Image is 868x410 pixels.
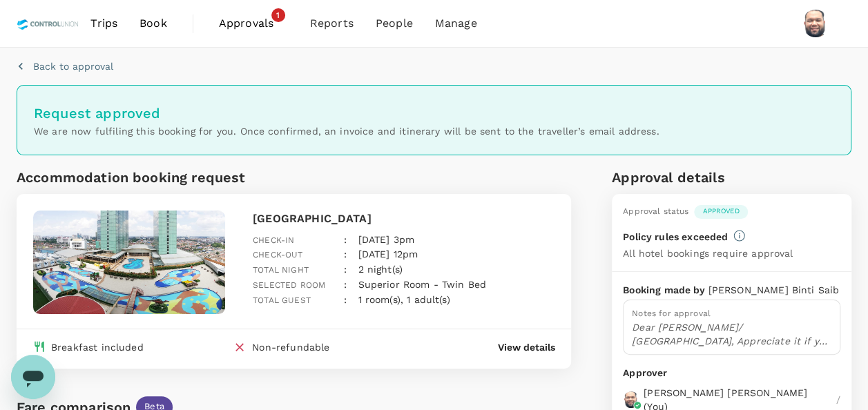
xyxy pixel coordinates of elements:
[11,355,55,399] iframe: Button to launch messaging window
[623,230,728,244] p: Policy rules exceeded
[253,211,554,227] p: [GEOGRAPHIC_DATA]
[612,166,851,188] h6: Approval details
[358,233,414,246] p: [DATE] 3pm
[836,393,840,407] p: /
[90,15,117,32] span: Trips
[34,102,834,124] h6: Request approved
[17,8,79,39] img: Control Union Malaysia Sdn. Bhd.
[802,10,829,37] img: Muhammad Hariz Bin Abdul Rahman
[435,15,477,32] span: Manage
[219,15,288,32] span: Approvals
[17,59,113,73] button: Back to approval
[253,250,302,260] span: Check-out
[253,235,294,245] span: Check-in
[253,295,311,305] span: Total guest
[376,15,413,32] span: People
[34,124,834,138] p: We are now fulfiling this booking for you. Once confirmed, an invoice and itinerary will be sent ...
[358,293,450,306] p: 1 room(s), 1 adult(s)
[333,266,347,293] div: :
[708,283,839,297] p: [PERSON_NAME] Binti Saib
[333,282,347,308] div: :
[253,280,325,290] span: Selected room
[623,205,688,219] div: Approval status
[623,283,708,297] p: Booking made by
[253,265,309,275] span: Total night
[632,320,831,348] p: Dear [PERSON_NAME]/ [GEOGRAPHIC_DATA], Appreciate it if you could review and approve as below: Au...
[623,366,840,380] p: Approver
[333,251,347,277] div: :
[358,247,418,261] p: [DATE] 12pm
[139,15,167,32] span: Book
[252,340,329,358] div: Non-refundable
[333,222,347,248] div: :
[310,15,354,32] span: Reports
[17,166,291,188] h6: Accommodation booking request
[333,236,347,262] div: :
[358,262,403,276] p: 2 night(s)
[33,59,113,73] p: Back to approval
[33,211,225,314] img: hotel
[271,8,285,22] span: 1
[497,340,554,354] button: View details
[632,309,711,318] span: Notes for approval
[358,277,486,291] p: Superior Room - Twin Bed
[51,340,144,354] div: Breakfast included
[694,206,747,216] span: Approved
[623,246,793,260] p: All hotel bookings require approval
[623,391,639,408] img: avatar-67b4218f54620.jpeg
